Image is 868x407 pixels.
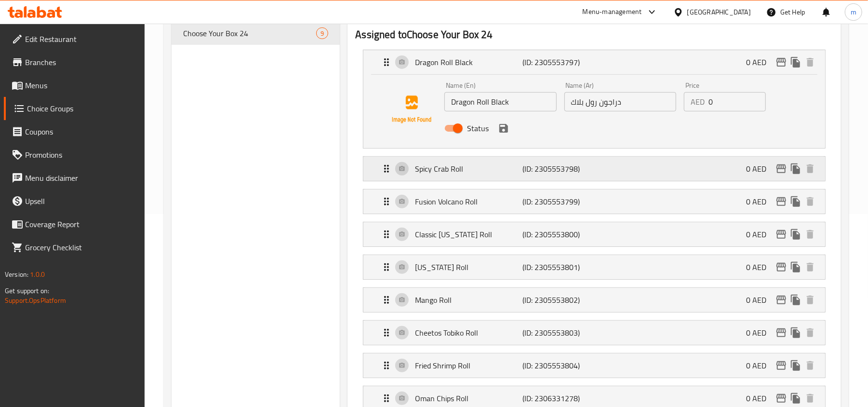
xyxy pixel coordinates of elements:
div: Choose Your Box 249 [172,22,340,45]
button: delete [803,326,817,340]
p: (ID: 2305553798) [523,163,595,175]
button: delete [803,162,817,176]
p: (ID: 2305553801) [523,261,595,273]
p: (ID: 2306331278) [523,393,595,404]
button: duplicate [788,326,803,340]
button: save [496,121,511,136]
li: Expand [355,349,833,382]
input: Please enter price [708,92,766,111]
button: duplicate [788,293,803,307]
a: Promotions [4,143,145,166]
button: edit [774,260,788,274]
div: Expand [363,255,825,279]
button: duplicate [788,162,803,176]
button: duplicate [788,391,803,406]
div: Expand [363,50,825,74]
span: Status [467,122,489,134]
span: Promotions [25,149,137,161]
button: delete [803,194,817,209]
span: m [851,7,856,17]
li: Expand [355,185,833,218]
a: Grocery Checklist [4,236,145,259]
button: delete [803,55,817,69]
p: 0 AED [746,163,774,175]
p: (ID: 2305553803) [523,327,595,339]
p: (ID: 2305553804) [523,360,595,371]
button: edit [774,293,788,307]
button: edit [774,194,788,209]
p: 0 AED [746,360,774,371]
div: Choices [316,27,328,39]
div: Expand [363,353,825,378]
p: 0 AED [746,327,774,339]
button: duplicate [788,358,803,373]
p: (ID: 2305553800) [523,229,595,240]
a: Support.OpsPlatform [5,294,66,307]
p: Fried Shrimp Roll [415,360,522,371]
button: delete [803,227,817,242]
li: Expand [355,284,833,316]
div: Expand [363,222,825,246]
span: Menu disclaimer [25,172,137,184]
li: Expand [355,218,833,251]
span: Get support on: [5,285,49,297]
div: Menu-management [583,6,642,18]
a: Menus [4,74,145,97]
span: Upsell [25,195,137,207]
button: duplicate [788,260,803,274]
li: Expand [355,152,833,185]
p: 0 AED [746,229,774,240]
p: 0 AED [746,294,774,306]
button: delete [803,260,817,274]
a: Upsell [4,190,145,213]
button: edit [774,227,788,242]
span: 9 [317,29,328,38]
button: edit [774,326,788,340]
li: Expand [355,316,833,349]
div: Expand [363,321,825,345]
button: delete [803,293,817,307]
a: Branches [4,51,145,74]
p: (ID: 2305553799) [523,196,595,207]
span: Version: [5,268,28,281]
div: Expand [363,288,825,312]
button: duplicate [788,55,803,69]
a: Menu disclaimer [4,166,145,190]
p: Spicy Crab Roll [415,163,522,175]
a: Coupons [4,120,145,143]
button: delete [803,358,817,373]
div: Expand [363,157,825,181]
img: Dragon Roll Black [381,79,442,140]
p: (ID: 2305553802) [523,294,595,306]
p: 0 AED [746,56,774,68]
p: Classic [US_STATE] Roll [415,229,522,240]
button: edit [774,55,788,69]
p: Fusion Volcano Roll [415,196,522,207]
span: Choose Your Box 24 [183,27,316,39]
button: edit [774,162,788,176]
input: Enter name En [444,92,556,111]
a: Coverage Report [4,213,145,236]
div: [GEOGRAPHIC_DATA] [687,7,751,17]
button: duplicate [788,194,803,209]
p: Dragon Roll Black [415,56,522,68]
li: ExpandDragon Roll BlackName (En)Name (Ar)PriceAEDStatussave [355,46,833,152]
span: Coupons [25,126,137,137]
button: edit [774,358,788,373]
h2: Assigned to Choose Your Box 24 [355,27,833,42]
span: Choice Groups [27,103,137,114]
p: (ID: 2305553797) [523,56,595,68]
span: Coverage Report [25,218,137,230]
span: 1.0.0 [30,268,45,281]
a: Edit Restaurant [4,27,145,51]
p: AED [691,96,705,108]
p: 0 AED [746,196,774,207]
a: Choice Groups [4,97,145,120]
span: Branches [25,56,137,68]
p: Mango Roll [415,294,522,306]
span: Edit Restaurant [25,33,137,45]
p: Cheetos Tobiko Roll [415,327,522,339]
button: edit [774,391,788,406]
span: Grocery Checklist [25,242,137,253]
button: delete [803,391,817,406]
